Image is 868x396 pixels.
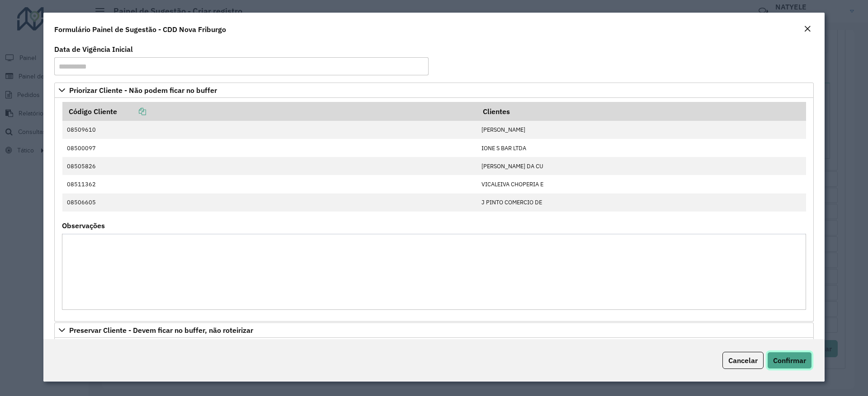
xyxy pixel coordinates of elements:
[728,356,758,365] span: Cancelar
[801,23,814,35] button: Close
[54,83,814,98] a: Priorizar Cliente - Não podem ficar no buffer
[722,352,764,369] button: Cancelar
[62,157,477,175] td: 08505826
[54,322,814,338] a: Preservar Cliente - Devem ficar no buffer, não roteirizar
[804,25,811,32] em: Fechar
[54,24,226,35] h4: Formulário Painel de Sugestão - CDD Nova Friburgo
[62,193,477,212] td: 08506605
[62,139,477,157] td: 08500097
[62,121,477,139] td: 08509610
[767,352,812,369] button: Confirmar
[62,102,477,121] th: Código Cliente
[54,44,133,55] label: Data de Vigência Inicial
[69,87,217,94] span: Priorizar Cliente - Não podem ficar no buffer
[773,356,806,365] span: Confirmar
[117,107,146,116] a: Copiar
[69,327,253,334] span: Preservar Cliente - Devem ficar no buffer, não roteirizar
[476,193,806,212] td: J PINTO COMERCIO DE
[476,121,806,139] td: [PERSON_NAME]
[476,157,806,175] td: [PERSON_NAME] DA CU
[476,139,806,157] td: IONE S BAR LTDA
[476,102,806,121] th: Clientes
[62,220,105,231] label: Observações
[62,175,477,193] td: 08511362
[54,98,814,322] div: Priorizar Cliente - Não podem ficar no buffer
[476,175,806,193] td: VICALEIVA CHOPERIA E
